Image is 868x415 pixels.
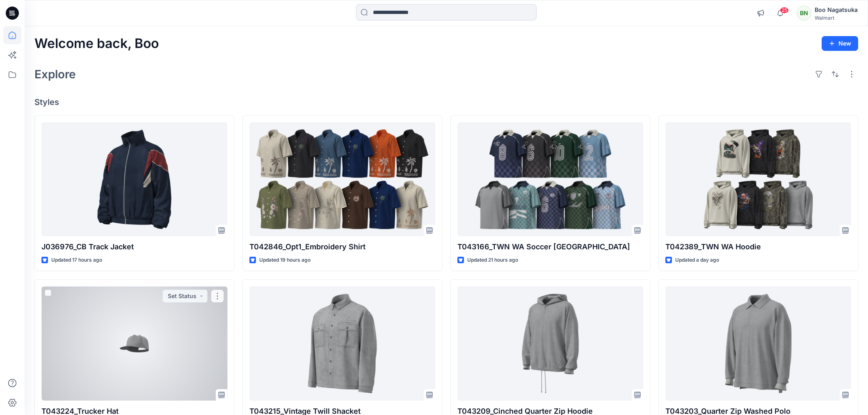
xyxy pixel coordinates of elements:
[780,7,789,14] span: 25
[665,286,851,400] a: T043203_Quarter Zip Washed Polo
[457,122,643,236] a: T043166_TWN WA Soccer Jersey
[259,256,311,265] p: Updated 19 hours ago
[249,122,435,236] a: T042846_Opt1_Embroidery Shirt
[41,241,227,253] p: J036976_CB Track Jacket
[51,256,102,265] p: Updated 17 hours ago
[249,286,435,400] a: T043215_Vintage Twill Shacket
[457,286,643,400] a: T043209_Cinched Quarter Zip Hoodie
[797,6,811,21] div: BN
[34,68,76,81] h2: Explore
[815,15,858,21] div: Walmart
[665,241,851,253] p: T042389_TWN WA Hoodie
[249,241,435,253] p: T042846_Opt1_Embroidery Shirt
[822,36,858,51] button: New
[665,122,851,236] a: T042389_TWN WA Hoodie
[41,286,227,400] a: T043224_Trucker Hat
[815,5,858,15] div: Boo Nagatsuka
[675,256,719,265] p: Updated a day ago
[41,122,227,236] a: J036976_CB Track Jacket
[34,97,858,107] h4: Styles
[34,36,159,51] h2: Welcome back, Boo
[467,256,518,265] p: Updated 21 hours ago
[457,241,643,253] p: T043166_TWN WA Soccer [GEOGRAPHIC_DATA]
